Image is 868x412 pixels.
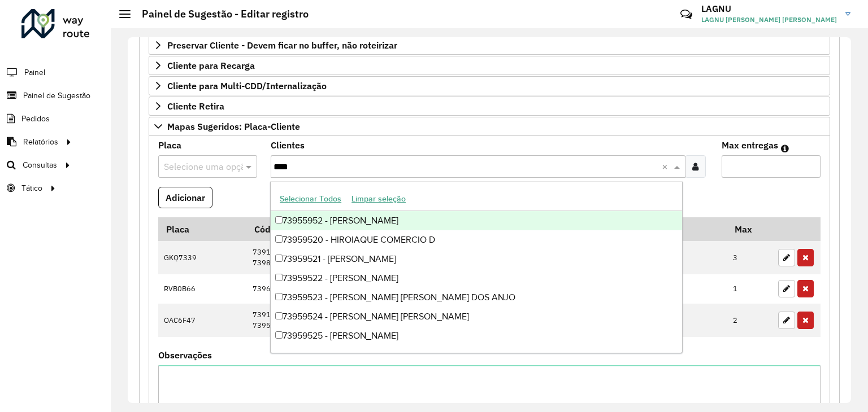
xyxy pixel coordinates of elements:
[167,41,397,50] span: Preservar Cliente - Devem ficar no buffer, não roteirizar
[271,249,682,269] div: 73959521 - [PERSON_NAME]
[271,345,682,365] div: 73959526 - KFSERVICES
[23,136,58,148] span: Relatórios
[158,217,247,241] th: Placa
[271,230,682,249] div: 73959520 - HIROIAQUE COMERCIO D
[727,241,772,274] td: 3
[271,288,682,307] div: 73959523 - [PERSON_NAME] [PERSON_NAME] DOS ANJO
[271,138,305,152] label: Clientes
[727,274,772,304] td: 1
[247,217,471,241] th: Código Cliente
[149,117,830,136] a: Mapas Sugeridos: Placa-Cliente
[247,241,471,274] td: 73911315 73982326
[271,269,682,288] div: 73959522 - [PERSON_NAME]
[270,181,683,353] ng-dropdown-panel: Options list
[23,90,90,102] span: Painel de Sugestão
[158,138,181,152] label: Placa
[271,211,682,230] div: 73955952 - [PERSON_NAME]
[21,182,42,194] span: Tático
[662,160,671,173] span: Clear all
[727,304,772,337] td: 2
[167,81,327,90] span: Cliente para Multi-CDD/Internalização
[271,307,682,326] div: 73959524 - [PERSON_NAME] [PERSON_NAME]
[23,159,57,171] span: Consultas
[24,67,45,78] span: Painel
[167,102,224,111] span: Cliente Retira
[158,187,212,208] button: Adicionar
[158,304,247,337] td: OAC6F47
[158,274,247,304] td: RVB0B66
[271,326,682,345] div: 73959525 - [PERSON_NAME]
[722,138,778,152] label: Max entregas
[346,190,411,208] button: Limpar seleção
[247,304,471,337] td: 73911316 73956353
[167,122,300,131] span: Mapas Sugeridos: Placa-Cliente
[674,2,698,27] a: Contato Rápido
[21,113,50,125] span: Pedidos
[781,144,789,153] em: Máximo de clientes que serão colocados na mesma rota com os clientes informados
[131,8,309,20] h2: Painel de Sugestão - Editar registro
[701,15,837,25] span: LAGNU [PERSON_NAME] [PERSON_NAME]
[247,274,471,304] td: 73961779
[727,217,772,241] th: Max
[149,97,830,116] a: Cliente Retira
[701,3,837,14] h3: LAGNU
[158,348,212,362] label: Observações
[149,76,830,95] a: Cliente para Multi-CDD/Internalização
[167,61,255,70] span: Cliente para Recarga
[149,56,830,75] a: Cliente para Recarga
[158,241,247,274] td: GKQ7339
[149,36,830,55] a: Preservar Cliente - Devem ficar no buffer, não roteirizar
[275,190,346,208] button: Selecionar Todos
